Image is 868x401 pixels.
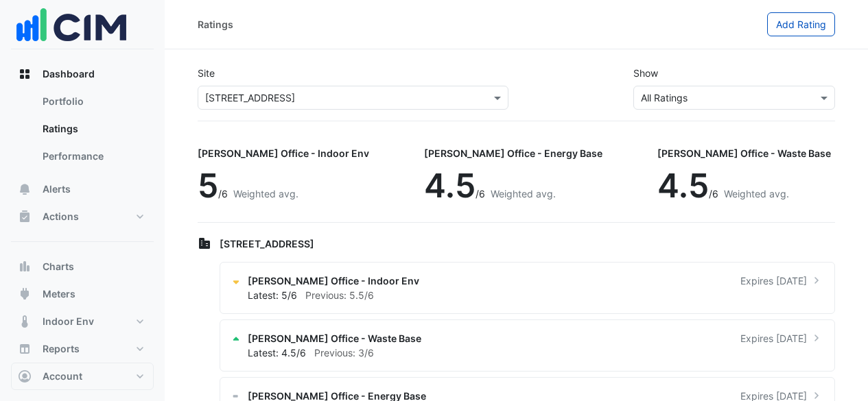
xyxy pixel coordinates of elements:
label: Show [633,66,658,80]
app-icon: Reports [18,342,32,356]
button: Actions [11,203,154,230]
div: Ratings [198,17,233,32]
button: Dashboard [11,60,154,88]
img: Company Logo [16,1,126,49]
span: Latest: 5/6 [248,289,297,301]
span: Account [43,369,82,383]
span: [PERSON_NAME] Office - Indoor Env [248,274,419,288]
app-icon: Meters [18,287,32,301]
button: Indoor Env [11,308,154,335]
span: Alerts [43,182,71,196]
span: Weighted avg. [491,188,556,199]
div: Dashboard [11,88,154,175]
span: [STREET_ADDRESS] [220,238,314,250]
span: Weighted avg. [724,188,789,199]
span: Previous: 3/6 [314,347,374,359]
span: Dashboard [43,67,95,81]
label: Site [198,66,215,80]
span: Weighted avg. [233,188,298,199]
span: /6 [709,188,718,199]
span: 4.5 [657,165,709,206]
a: Ratings [32,115,154,143]
span: Expires [DATE] [740,331,807,345]
div: [PERSON_NAME] Office - Energy Base [424,146,602,160]
button: Add Rating [767,12,835,36]
span: Indoor Env [43,315,94,328]
button: Meters [11,280,154,308]
span: /6 [218,188,228,199]
app-icon: Dashboard [18,67,32,81]
iframe: Intercom live chat [821,354,854,387]
button: Account [11,363,154,390]
span: /6 [476,188,485,199]
span: Meters [43,287,75,301]
span: Actions [43,210,79,223]
app-icon: Actions [18,210,32,223]
span: 5 [198,165,218,206]
app-icon: Alerts [18,182,32,196]
span: [PERSON_NAME] Office - Waste Base [248,331,421,345]
span: Expires [DATE] [740,274,807,288]
span: Charts [43,260,74,274]
button: Reports [11,335,154,363]
button: Alerts [11,175,154,203]
span: Reports [43,342,80,356]
span: Previous: 5.5/6 [305,289,374,301]
span: Add Rating [776,19,826,30]
a: Portfolio [32,88,154,115]
div: [PERSON_NAME] Office - Indoor Env [198,146,369,160]
span: 4.5 [424,165,476,206]
app-icon: Indoor Env [18,315,32,328]
button: Charts [11,253,154,280]
a: Performance [32,143,154,170]
div: [PERSON_NAME] Office - Waste Base [657,146,831,160]
app-icon: Charts [18,260,32,274]
span: Latest: 4.5/6 [248,347,306,359]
